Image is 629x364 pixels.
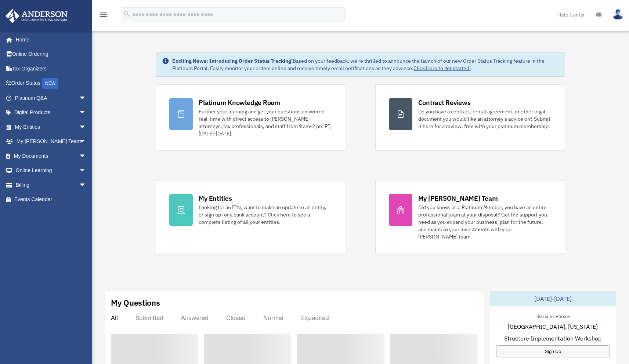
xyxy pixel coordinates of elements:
div: Expedited [301,314,329,321]
div: NEW [42,78,58,89]
a: Home [5,32,94,47]
div: Closed [226,314,246,321]
span: arrow_drop_down [79,120,94,135]
span: arrow_drop_down [79,163,94,178]
a: My Documentsarrow_drop_down [5,149,97,163]
div: Looking for an EIN, want to make an update to an entity, or sign up for a bank account? Click her... [199,204,332,226]
span: [GEOGRAPHIC_DATA], [US_STATE] [508,322,598,331]
a: My [PERSON_NAME] Teamarrow_drop_down [5,134,97,149]
div: My Entities [199,194,232,203]
a: Online Ordering [5,47,97,62]
strong: Exciting News: Introducing Order Status Tracking! [172,58,293,64]
span: arrow_drop_down [79,178,94,193]
i: menu [99,10,108,19]
a: Platinum Knowledge Room Further your learning and get your questions answered real-time with dire... [156,84,346,151]
div: My Questions [111,297,160,308]
a: Order StatusNEW [5,76,97,91]
img: Anderson Advisors Platinum Portal [3,9,70,23]
div: Contract Reviews [418,98,471,107]
a: Events Calendar [5,192,97,207]
div: Normal [263,314,283,321]
span: arrow_drop_down [79,134,94,149]
div: Live & In-Person [529,312,576,320]
span: arrow_drop_down [79,149,94,164]
span: arrow_drop_down [79,91,94,106]
div: Submitted [135,314,163,321]
a: My Entities Looking for an EIN, want to make an update to an entity, or sign up for a bank accoun... [156,180,346,254]
a: Click Here to get started! [413,65,471,72]
a: Online Learningarrow_drop_down [5,163,97,178]
div: All [111,314,118,321]
a: My [PERSON_NAME] Team Did you know, as a Platinum Member, you have an entire professional team at... [375,180,565,254]
a: Digital Productsarrow_drop_down [5,105,97,120]
div: Do you have a contract, rental agreement, or other legal document you would like an attorney's ad... [418,108,552,130]
i: search [123,10,131,18]
a: menu [99,13,108,19]
div: Answered [181,314,209,321]
a: Contract Reviews Do you have a contract, rental agreement, or other legal document you would like... [375,84,565,151]
span: Structure Implementation Workshop [504,334,601,343]
a: My Entitiesarrow_drop_down [5,120,97,134]
div: Platinum Knowledge Room [199,98,280,107]
div: Did you know, as a Platinum Member, you have an entire professional team at your disposal? Get th... [418,204,552,240]
div: Based on your feedback, we're thrilled to announce the launch of our new Order Status Tracking fe... [172,57,558,72]
a: Billingarrow_drop_down [5,178,97,192]
div: [DATE]-[DATE] [490,291,616,306]
a: Sign Up [496,345,610,357]
span: arrow_drop_down [79,105,94,120]
img: User Pic [612,9,623,20]
div: My [PERSON_NAME] Team [418,194,498,203]
a: Tax Organizers [5,61,97,76]
div: Further your learning and get your questions answered real-time with direct access to [PERSON_NAM... [199,108,332,137]
a: Platinum Q&Aarrow_drop_down [5,91,97,105]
